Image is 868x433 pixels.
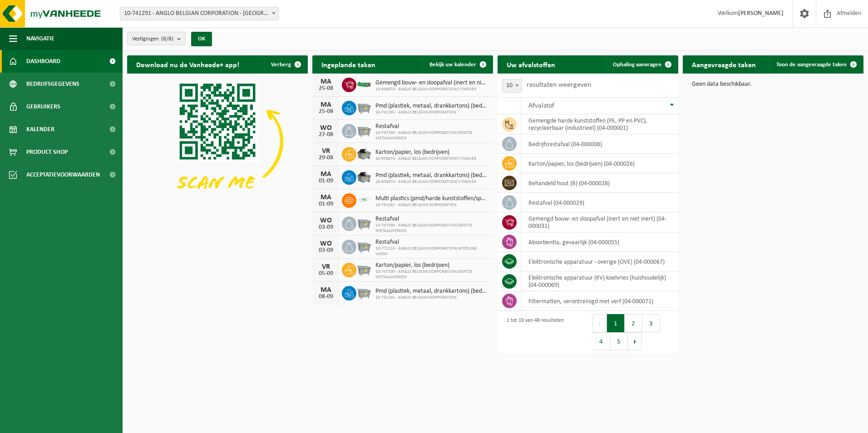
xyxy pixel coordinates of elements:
[26,141,68,163] span: Product Shop
[317,224,335,231] div: 03-09
[522,291,678,311] td: filtermatten, verontreinigd met verf (04-000071)
[356,261,372,277] img: WB-2500-GAL-GY-01
[356,215,372,231] img: WB-2500-GAL-GY-01
[522,114,678,134] td: gemengde harde kunststoffen (PE, PP en PVC), recycleerbaar (industrieel) (04-000001)
[26,27,54,50] span: Navigatie
[356,192,372,207] img: LP-SK-00500-LPE-16
[375,195,488,202] span: Multi plastics (pmd/harde kunststoffen/spanbanden/eps/folie naturel/folie gemeng...
[375,295,488,300] span: 10-741291 - ANGLO BELGIAN CORPORATION
[317,108,335,115] div: 25-08
[502,313,564,351] div: 1 tot 10 van 48 resultaten
[317,194,335,201] div: MA
[522,154,678,173] td: karton/papier, los (bedrijven) (04-000026)
[317,85,335,92] div: 25-08
[161,36,173,42] count: (8/8)
[375,239,488,246] span: Restafval
[317,217,335,224] div: WO
[375,172,488,179] span: Pmd (plastiek, metaal, drankkartons) (bedrijven)
[317,78,335,85] div: MA
[375,156,476,162] span: 10-958874 - ANGLO BELGIAN CORPORATION/VYNCKIER
[317,271,335,277] div: 05-09
[317,247,335,254] div: 03-09
[502,79,522,93] span: 10
[375,262,488,269] span: Karton/papier, los (bedrijven)
[528,102,554,109] span: Afvalstof
[5,413,152,433] iframe: chat widget
[375,269,488,280] span: 10-747330 - ANGLO BELGIAN CORPORATION/GENTSE METAALWERKEN
[522,252,678,271] td: elektronische apparatuur - overige (OVE) (04-000067)
[264,55,307,74] button: Verberg
[317,286,335,294] div: MA
[317,171,335,178] div: MA
[683,55,765,73] h2: Aangevraagde taken
[317,101,335,108] div: MA
[317,263,335,271] div: VR
[120,7,279,20] span: 10-741291 - ANGLO BELGIAN CORPORATION - GENT
[375,179,488,185] span: 10-958874 - ANGLO BELGIAN CORPORATION/VYNCKIER
[625,314,642,332] button: 2
[317,294,335,300] div: 08-09
[610,332,628,350] button: 5
[127,32,186,45] button: Vestigingen(8/8)
[422,55,492,74] a: Bekijk uw kalender
[132,32,173,46] span: Vestigingen
[356,146,372,161] img: WB-5000-GAL-GY-01
[127,55,248,73] h2: Download nu de Vanheede+ app!
[628,332,642,350] button: Next
[522,212,678,232] td: gemengd bouw- en sloopafval (inert en niet inert) (04-000031)
[317,155,335,161] div: 29-08
[375,288,488,295] span: Pmd (plastiek, metaal, drankkartons) (bedrijven)
[317,132,335,138] div: 27-08
[26,73,79,95] span: Bedrijfsgegevens
[642,314,660,332] button: 3
[592,332,610,350] button: 4
[375,79,488,87] span: Gemengd bouw- en sloopafval (inert en niet inert)
[312,55,385,73] h2: Ingeplande taken
[503,79,522,92] span: 10
[317,124,335,132] div: WO
[498,55,564,73] h2: Uw afvalstoffen
[527,81,591,89] label: resultaten weergeven
[522,271,678,291] td: elektronische apparatuur (KV) koelvries (huishoudelijk) (04-000069)
[375,223,488,234] span: 10-747330 - ANGLO BELGIAN CORPORATION/GENTSE METAALWERKEN
[375,216,488,223] span: Restafval
[738,10,784,17] strong: [PERSON_NAME]
[127,74,308,209] img: Download de VHEPlus App
[375,202,488,208] span: 10-741291 - ANGLO BELGIAN CORPORATION
[26,50,60,73] span: Dashboard
[522,173,678,193] td: behandeld hout (B) (04-000028)
[317,148,335,155] div: VR
[375,103,488,110] span: Pmd (plastiek, metaal, drankkartons) (bedrijven)
[26,118,54,141] span: Kalender
[191,32,212,46] button: OK
[607,314,625,332] button: 1
[317,201,335,207] div: 01-09
[26,163,100,186] span: Acceptatievoorwaarden
[592,314,607,332] button: Previous
[375,87,488,92] span: 10-958874 - ANGLO BELGIAN CORPORATION/VYNCKIER
[356,285,372,300] img: WB-2500-GAL-GY-01
[271,62,291,68] span: Verberg
[120,7,278,20] span: 10-741291 - ANGLO BELGIAN CORPORATION - GENT
[522,193,678,212] td: restafval (04-000029)
[375,246,488,257] span: 10-772116 - ANGLO BELGIAN CORPORATION/AFDELING WEDO
[356,169,372,184] img: WB-5000-GAL-GY-01
[356,99,372,115] img: WB-2500-GAL-GY-01
[26,95,60,118] span: Gebruikers
[606,55,677,74] a: Ophaling aanvragen
[769,55,863,74] a: Toon de aangevraagde taken
[375,149,476,156] span: Karton/papier, los (bedrijven)
[317,178,335,184] div: 01-09
[375,110,488,115] span: 10-741291 - ANGLO BELGIAN CORPORATION
[356,238,372,254] img: WB-2500-GAL-GY-01
[317,240,335,247] div: WO
[522,232,678,252] td: absorbentia, gevaarlijk (04-000055)
[776,62,847,68] span: Toon de aangevraagde taken
[375,123,488,130] span: Restafval
[356,80,372,88] img: HK-XC-15-GN-00
[356,123,372,138] img: WB-2500-GAL-GY-01
[429,62,476,68] span: Bekijk uw kalender
[692,81,854,88] p: Geen data beschikbaar.
[375,130,488,141] span: 10-747330 - ANGLO BELGIAN CORPORATION/GENTSE METAALWERKEN
[613,62,661,68] span: Ophaling aanvragen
